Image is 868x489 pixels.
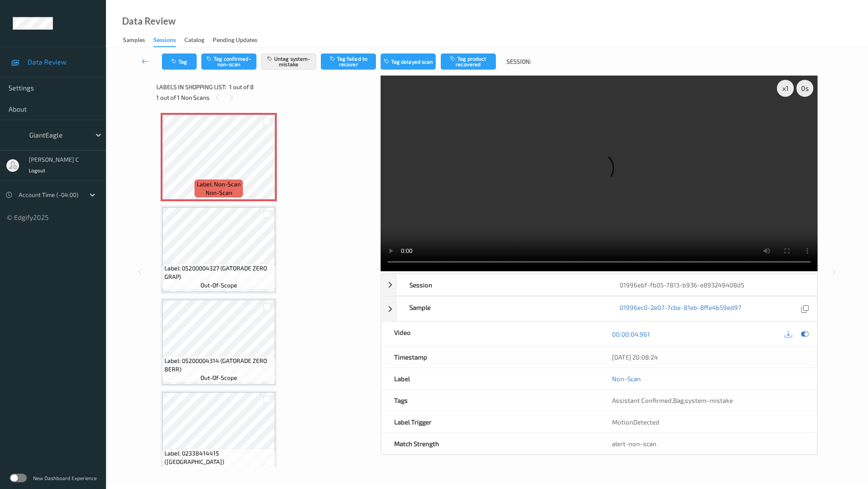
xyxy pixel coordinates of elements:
a: Pending Updates [213,34,266,46]
div: Session [397,274,606,295]
div: Pending Updates [213,36,257,46]
a: Sessions [153,34,184,47]
a: 00:00:04.961 [612,330,650,338]
div: 1 out of 1 Non Scans [156,92,375,103]
div: Catalog [184,36,204,46]
a: Catalog [184,34,213,46]
span: Label: 05200004314 (GATORADE ZERO BERR) [164,357,273,374]
span: out-of-scope [200,374,237,382]
div: Video [381,322,599,346]
span: , , [612,396,733,404]
div: Match Strength [381,433,599,454]
a: 01996ec0-2e07-7cbe-81eb-8ffe4b59ed97 [620,303,741,315]
span: Labels in shopping list: [156,83,226,91]
div: Session01996ebf-fb05-7813-b936-e893249408d5 [381,274,817,296]
div: Samples [123,36,145,46]
div: [DATE] 20:08:24 [612,353,804,361]
div: alert-non-scan [612,439,804,448]
button: Tag failed to recover [321,53,376,70]
button: Untag system-mistake [261,53,316,70]
div: Timestamp [381,346,599,368]
div: Tags [381,390,599,411]
span: out-of-scope [200,281,237,289]
a: Samples [123,34,153,46]
span: 1 out of 8 [229,83,254,91]
button: Tag confirmed-non-scan [201,53,256,70]
div: Label Trigger [381,411,599,433]
div: Sessions [153,36,176,47]
span: Session: [506,57,531,66]
span: non-scan [206,188,232,197]
span: Label: Non-Scan [197,180,241,188]
div: Data Review [122,17,175,25]
a: Non-Scan [612,374,641,383]
button: Tag [162,53,197,70]
div: Sample01996ec0-2e07-7cbe-81eb-8ffe4b59ed97 [381,296,817,321]
button: Tag delayed scan [381,53,436,70]
div: Sample [397,297,606,321]
span: Label: 05200004327 (GATORADE ZERO GRAP) [164,264,273,281]
span: Label: 02338414415 ([GEOGRAPHIC_DATA]) [164,449,273,466]
div: 0 s [796,80,813,97]
div: MotionDetected [599,411,817,433]
span: Bag [673,396,684,404]
span: Assistant Confirmed [612,396,672,404]
div: Label [381,368,599,389]
button: Tag product recovered [441,53,496,70]
div: 01996ebf-fb05-7813-b936-e893249408d5 [607,274,817,295]
span: system-mistake [685,396,733,404]
span: out-of-scope [200,466,237,475]
div: x 1 [777,80,794,97]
